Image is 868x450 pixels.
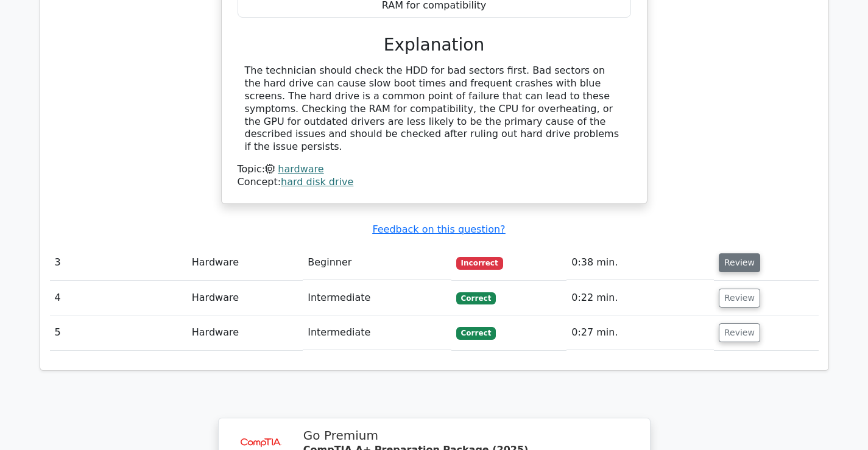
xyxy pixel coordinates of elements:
td: Intermediate [303,315,451,350]
button: Review [719,253,760,272]
td: 5 [50,315,187,350]
td: Hardware [187,281,303,315]
td: 4 [50,281,187,315]
td: 0:27 min. [566,315,714,350]
a: hard disk drive [281,176,353,188]
td: 0:22 min. [566,281,714,315]
button: Review [719,323,760,342]
div: Topic: [238,163,631,176]
td: Hardware [187,245,303,280]
td: 3 [50,245,187,280]
td: Beginner [303,245,451,280]
a: hardware [278,163,323,175]
span: Correct [456,292,496,304]
div: Concept: [238,176,631,189]
button: Review [719,289,760,308]
span: Incorrect [456,257,503,269]
td: Hardware [187,315,303,350]
td: 0:38 min. [566,245,714,280]
h3: Explanation [245,35,624,55]
td: Intermediate [303,281,451,315]
span: Correct [456,327,496,339]
div: The technician should check the HDD for bad sectors first. Bad sectors on the hard drive can caus... [245,65,624,153]
a: Feedback on this question? [372,223,505,235]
